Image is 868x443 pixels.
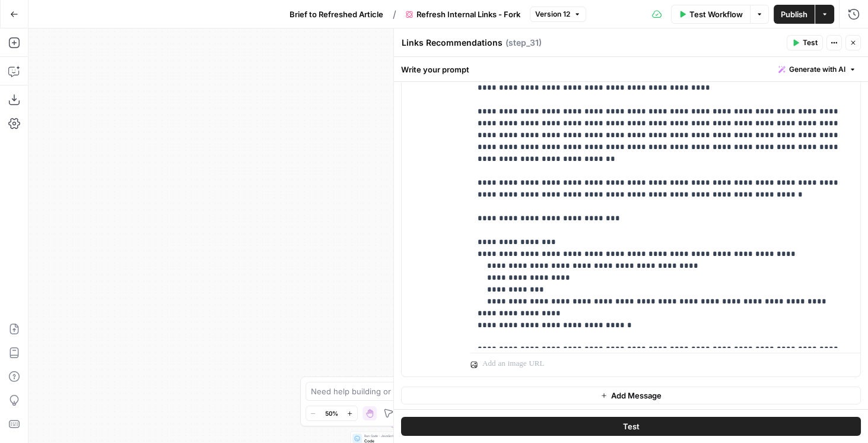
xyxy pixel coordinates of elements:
[803,37,818,48] span: Test
[787,35,823,50] button: Test
[290,8,383,20] span: Brief to Refreshed Article
[399,5,527,24] button: Refresh Internal Links - Fork
[774,62,861,77] button: Generate with AI
[535,9,570,20] span: Version 12
[402,37,503,49] textarea: Links Recommendations
[393,7,396,21] span: /
[505,37,542,49] span: ( step_31 )
[401,417,861,436] button: Test
[401,387,861,404] button: Add Message
[530,7,586,22] button: Version 12
[416,8,520,20] span: Refresh Internal Links - Fork
[789,64,845,75] span: Generate with AI
[282,5,390,24] button: Brief to Refreshed Article
[671,5,750,24] button: Test Workflow
[325,409,338,418] span: 50%
[394,57,868,81] div: Write your prompt
[774,5,815,24] button: Publish
[622,420,639,432] span: Test
[781,8,807,20] span: Publish
[364,433,424,438] span: Run Code · JavaScript
[611,390,662,401] span: Add Message
[689,8,743,20] span: Test Workflow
